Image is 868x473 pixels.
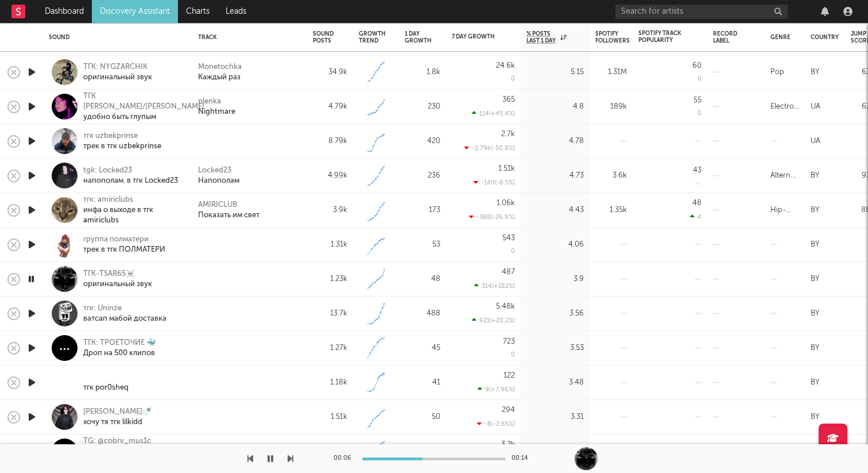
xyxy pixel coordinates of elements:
div: Показать им свет [198,210,259,221]
div: 543 [502,234,515,242]
div: трек в тгк ПОЛМАТЕРИ [83,245,165,255]
a: TG: @cobrv_mus1cТрек выйдет в тгк cobrv_mus1c [83,436,184,467]
div: 0 [511,248,515,255]
div: 921 ( +20.2 % ) [472,317,515,324]
div: тгк: Uninze [83,303,166,314]
div: Pop [770,66,784,79]
div: удобно быть глупым [83,112,204,122]
div: 1.27k [313,341,347,355]
div: Electronic [770,100,799,114]
div: 1.31k [313,238,347,252]
div: 487 [502,268,515,276]
a: ТГК-TSAR65☠️оригинальный звук [83,269,152,290]
a: ️тгк por0sheq [83,372,129,393]
div: -2.79k ( -50.8 % ) [464,144,515,152]
div: 48 [405,272,440,286]
div: 48 [692,199,702,207]
div: 488 [405,307,440,321]
div: 9 ( +7.96 % ) [478,386,515,393]
div: BY [811,376,819,390]
div: 3.56 [526,307,584,321]
div: 43 [693,167,702,174]
div: ТГК [PERSON_NAME]/[PERSON_NAME] [83,91,204,112]
div: Hip-Hop/Rap [770,203,799,217]
a: plenka [198,97,221,107]
div: 420 [405,134,440,148]
div: ТГК-TSAR65☠️ [83,269,152,279]
div: 24.6k [496,62,515,70]
div: 723 [503,338,515,345]
div: 1.31M [595,66,627,79]
div: 1.8k [405,66,440,79]
div: BY [811,272,819,286]
div: тгк uzbekprinse [83,131,161,141]
div: 114 ( +45.4 % ) [472,110,515,117]
div: 0 [511,76,515,82]
a: [PERSON_NAME]🍼хочу тя тгк lilkidd [83,407,152,428]
div: BY [811,410,819,424]
div: 60 [692,62,702,70]
div: -140 ( -8.5 % ) [474,179,515,186]
a: группа полматеритрек в тгк ПОЛМАТЕРИ [83,234,165,255]
div: 13.7k [313,307,347,321]
div: оригинальный звук [83,72,152,83]
div: UA [811,100,820,114]
div: 5.48k [496,303,515,310]
div: BY [811,169,819,183]
div: BY [811,341,819,355]
div: 4.8 [526,100,584,114]
div: 0 [697,76,702,82]
a: Monetochka [198,62,242,72]
div: 4.06 [526,238,584,252]
div: 122 [503,372,515,379]
div: 50 [405,410,440,424]
div: 4.43 [526,203,584,217]
div: 314 ( +182 % ) [474,282,515,290]
div: 3.9k [313,203,347,217]
div: 0 [697,110,702,117]
span: % Posts Last 1 Day [526,30,557,44]
div: Country [811,34,839,41]
div: ТГК: NYGZARCHIK [83,62,152,72]
div: 1 Day Growth [405,30,432,44]
div: Track [198,34,296,41]
div: Каждый раз [198,72,241,83]
div: 1.51k [313,410,347,424]
div: 4 [690,213,702,221]
div: Record Label [713,30,742,44]
div: BY [811,238,819,252]
div: 4.99k [313,169,347,183]
a: Nightmare [198,107,235,117]
div: 55 [693,97,702,104]
div: 00:06 [334,452,356,466]
div: UA [811,134,820,148]
div: -8 ( -2.65 % ) [477,420,515,428]
div: Alternative [770,169,799,183]
div: группа полматери [83,234,165,245]
div: ватсап мабой доставка [83,314,166,324]
div: 8.79k [313,134,347,148]
div: Sound Posts [313,30,334,44]
div: 365 [502,96,515,103]
div: 53 [405,238,440,252]
div: 3.53 [526,341,584,355]
div: TG: @cobrv_mus1c [83,436,184,447]
div: трек в тгк uzbekprinse [83,141,161,152]
div: Spotify Followers [595,30,630,44]
div: 4.78 [526,134,584,148]
a: AMIRICLUB [198,200,237,210]
div: 3.2k [501,441,515,448]
a: Напополам [198,176,239,186]
div: 41 [405,376,440,390]
div: Genre [770,34,790,41]
div: 3.31 [526,410,584,424]
div: 189k [595,100,627,114]
div: 3.48 [526,376,584,390]
a: ТГК: NYGZARCHIKоригинальный звук [83,62,152,83]
a: ТГК: ТРОЕТОЧИЕ 🐳Дроп на 500 клипов [83,338,156,359]
div: 4.79k [313,100,347,114]
div: 5.15 [526,66,584,79]
a: тгк: amiriclubsинфа о выходе в тгк amiriclubs [83,195,184,226]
